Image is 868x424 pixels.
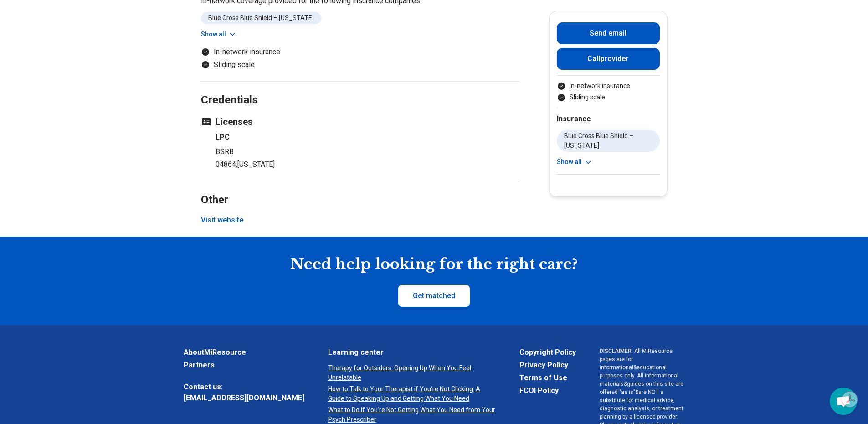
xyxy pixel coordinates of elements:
[201,71,520,108] h2: Credentials
[201,12,321,24] li: Blue Cross Blue Shield – [US_STATE]
[557,22,660,44] button: Send email
[328,347,496,358] a: Learning center
[600,348,632,354] span: DISCLAIMER
[557,81,660,102] ul: Payment options
[201,171,520,208] h2: Other
[557,114,660,124] h2: Insurance
[184,382,304,393] span: Contact us:
[184,360,304,371] a: Partners
[557,81,660,91] li: In-network insurance
[519,385,576,396] a: FCOI Policy
[201,47,520,70] ul: Payment options
[830,388,857,415] div: Open chat
[216,146,520,157] p: BSRB
[201,115,520,128] h3: Licenses
[519,347,576,358] a: Copyright Policy
[184,393,304,403] a: [EMAIL_ADDRESS][DOMAIN_NAME]
[557,157,593,167] button: Show all
[328,363,496,383] a: Therapy for Outsiders: Opening Up When You Feel Unrelatable
[7,255,861,274] h2: Need help looking for the right care?
[557,48,660,70] button: Callprovider
[216,132,520,143] h4: LPC
[201,59,520,70] li: Sliding scale
[398,285,470,307] a: Get matched
[236,160,275,169] span: , [US_STATE]
[557,93,660,102] li: Sliding scale
[519,360,576,371] a: Privacy Policy
[328,384,496,403] a: How to Talk to Your Therapist if You’re Not Clicking: A Guide to Speaking Up and Getting What You...
[201,215,243,226] button: Visit website
[519,372,576,383] a: Terms of Use
[201,47,520,57] li: In-network insurance
[557,130,660,152] li: Blue Cross Blue Shield – [US_STATE]
[184,347,304,358] a: AboutMiResource
[201,30,237,39] button: Show all
[216,159,520,170] p: 04864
